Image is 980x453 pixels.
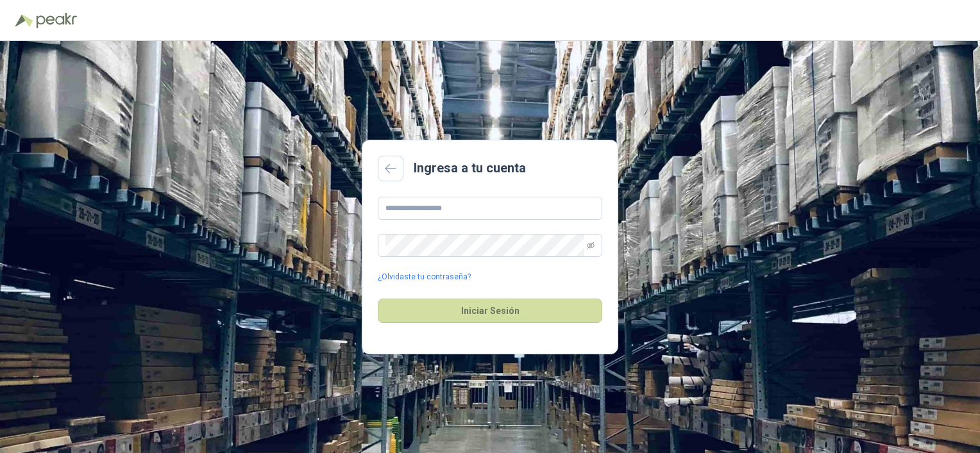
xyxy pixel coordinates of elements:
button: Iniciar Sesión [378,299,602,323]
img: Peakr [36,13,77,28]
span: eye-invisible [587,242,595,249]
h2: Ingresa a tu cuenta [414,158,526,178]
a: ¿Olvidaste tu contraseña? [378,271,471,283]
img: Logo [15,14,33,27]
